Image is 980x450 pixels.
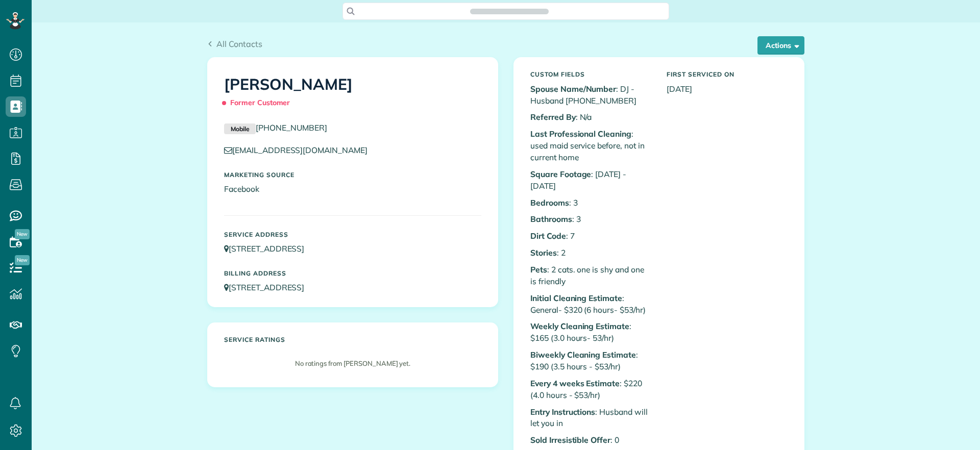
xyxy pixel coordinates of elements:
[530,292,651,316] p: : General- $320 (6 hours- $53/hr)
[530,321,629,331] b: Weekly Cleaning Estimate
[530,111,651,123] p: : N/a
[530,214,572,224] b: Bathrooms
[15,255,30,265] span: New
[530,435,610,445] b: Sold Irresistible Offer
[224,145,377,155] a: [EMAIL_ADDRESS][DOMAIN_NAME]
[667,71,788,78] h5: First Serviced On
[216,39,262,49] span: All Contacts
[667,83,788,95] p: [DATE]
[224,183,481,195] p: Facebook
[530,128,651,163] p: : used maid service before, not in current home
[530,378,620,388] b: Every 4 weeks Estimate
[757,36,804,55] button: Actions
[530,231,566,241] b: Dirt Code
[224,243,314,254] a: [STREET_ADDRESS]
[530,407,595,417] b: Entry Instructions
[530,197,569,208] b: Bedrooms
[229,359,476,368] p: No ratings from [PERSON_NAME] yet.
[224,122,327,133] a: Mobile[PHONE_NUMBER]
[224,270,481,277] h5: Billing Address
[224,282,314,292] a: [STREET_ADDRESS]
[530,230,651,242] p: : 7
[207,38,262,50] a: All Contacts
[224,123,256,135] small: Mobile
[530,349,651,372] p: : $190 (3.5 hours - $53/hr)
[530,197,651,209] p: : 3
[530,434,651,446] p: : 0
[530,129,631,139] b: Last Professional Cleaning
[530,293,622,303] b: Initial Cleaning Estimate
[530,264,547,274] b: Pets
[530,349,636,360] b: Biweekly Cleaning Estimate
[480,6,538,16] span: Search ZenMaid…
[530,169,591,179] b: Square Footage
[530,83,651,107] p: : DJ - Husband [PHONE_NUMBER]
[224,76,481,112] h1: [PERSON_NAME]
[530,378,651,401] p: : $220 (4.0 hours - $53/hr)
[530,264,651,287] p: : 2 cats. one is shy and one is friendly
[530,112,576,122] b: Referred By
[15,229,30,239] span: New
[530,71,651,78] h5: Custom Fields
[224,231,481,238] h5: Service Address
[530,247,651,259] p: : 2
[530,247,557,258] b: Stories
[224,336,481,343] h5: Service ratings
[530,406,651,430] p: : Husband will let you in
[224,171,481,178] h5: Marketing Source
[224,94,295,112] span: Former Customer
[530,213,651,225] p: : 3
[530,320,651,344] p: : $165 (3.0 hours- 53/hr)
[530,168,651,192] p: : [DATE] - [DATE]
[530,84,616,94] b: Spouse Name/Number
